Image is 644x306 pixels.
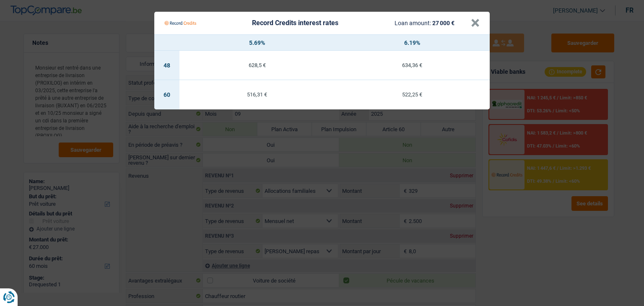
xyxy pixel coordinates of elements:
th: 5.69% [179,35,335,51]
div: 628,5 € [179,62,335,68]
td: 48 [154,51,179,80]
div: Record Credits interest rates [252,20,338,26]
img: Record Credits [164,15,196,31]
td: 60 [154,80,179,109]
div: 634,36 € [335,62,490,68]
div: 522,25 € [335,92,490,97]
th: 6.19% [335,35,490,51]
div: 516,31 € [179,92,335,97]
span: Loan amount: [395,20,431,26]
span: 27 000 € [432,20,454,26]
button: × [471,19,480,27]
